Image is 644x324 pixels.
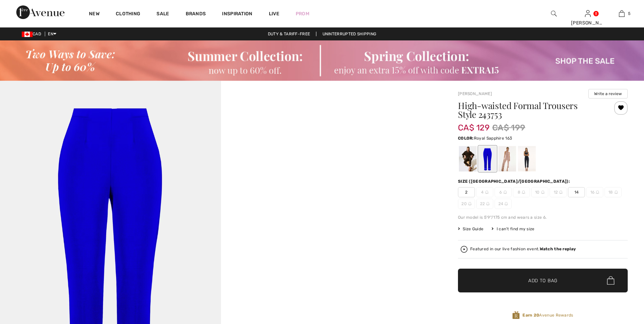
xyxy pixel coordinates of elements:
img: ring-m.svg [614,191,618,194]
span: 10 [531,187,548,197]
span: 24 [495,199,512,209]
img: ring-m.svg [504,202,508,205]
div: I can't find my size [492,226,534,232]
span: 14 [568,187,585,197]
a: Live [269,10,279,17]
div: Royal Sapphire 163 [479,146,496,172]
button: Write a review [588,89,628,98]
img: Canadian Dollar [22,32,33,37]
span: 8 [513,187,530,197]
div: [PERSON_NAME] [571,19,604,26]
a: 5 [605,10,638,18]
span: 5 [628,11,630,17]
span: Add to Bag [528,277,557,284]
img: Avenue Rewards [512,311,520,320]
strong: Watch the replay [540,247,576,251]
img: My Bag [619,10,625,18]
img: ring-m.svg [541,191,545,194]
img: ring-m.svg [486,202,490,205]
div: Featured in our live fashion event. [470,247,576,251]
span: Royal Sapphire 163 [474,136,512,141]
img: ring-m.svg [522,191,525,194]
span: 18 [605,187,622,197]
span: CAD [22,32,44,36]
img: ring-m.svg [468,202,472,205]
span: 6 [495,187,512,197]
div: Midnight Blue [518,146,536,172]
a: Sale [157,11,169,18]
div: Black [459,146,477,172]
span: 12 [550,187,567,197]
span: Size Guide [458,226,483,232]
span: Color: [458,136,474,141]
img: ring-m.svg [559,191,563,194]
h1: High-waisted Formal Trousers Style 243753 [458,101,600,119]
a: New [89,11,99,18]
span: Inspiration [222,11,252,18]
a: Clothing [116,11,140,18]
div: Size ([GEOGRAPHIC_DATA]/[GEOGRAPHIC_DATA]): [458,178,571,184]
span: 4 [476,187,493,197]
a: [PERSON_NAME] [458,91,492,96]
span: CA$ 199 [492,122,525,134]
a: Prom [296,10,309,17]
span: EN [48,32,56,36]
span: CA$ 129 [458,116,490,132]
span: Avenue Rewards [522,312,573,318]
span: 2 [458,187,475,197]
a: Sign In [585,10,591,17]
div: Our model is 5'9"/175 cm and wears a size 6. [458,214,628,220]
div: Sand [498,146,516,172]
img: My Info [585,10,591,18]
img: ring-m.svg [596,191,599,194]
img: ring-m.svg [485,191,489,194]
span: 16 [586,187,603,197]
img: search the website [551,10,557,18]
video: Your browser does not support the video tag. [221,81,442,191]
a: Brands [186,11,206,18]
img: Watch the replay [461,246,467,253]
img: 1ère Avenue [16,5,65,19]
button: Add to Bag [458,269,628,292]
img: ring-m.svg [503,191,507,194]
span: 22 [476,199,493,209]
strong: Earn 20 [522,313,539,318]
span: 20 [458,199,475,209]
